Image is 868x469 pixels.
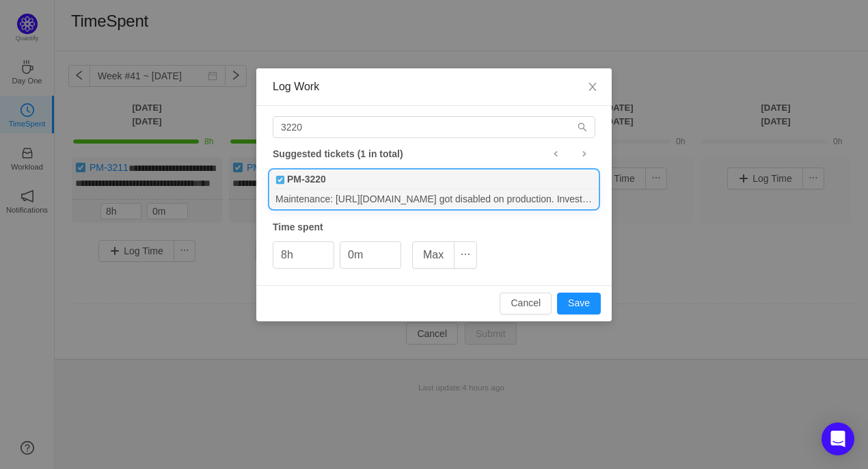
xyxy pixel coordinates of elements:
button: Save [557,293,601,314]
input: Search [273,116,595,138]
img: 10738 [275,175,285,185]
b: PM-3220 [287,172,326,187]
div: Time spent [273,220,595,234]
button: Close [573,68,612,107]
div: Open Intercom Messenger [822,423,854,455]
button: icon: ellipsis [454,241,477,269]
button: Cancel [500,293,552,314]
div: Suggested tickets (1 in total) [273,145,595,163]
button: Max [412,241,455,269]
div: Maintenance: [URL][DOMAIN_NAME] got disabled on production. Investigate and fix. [270,189,598,208]
div: Log Work [273,79,595,94]
i: icon: close [587,81,598,92]
i: icon: search [578,122,587,132]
